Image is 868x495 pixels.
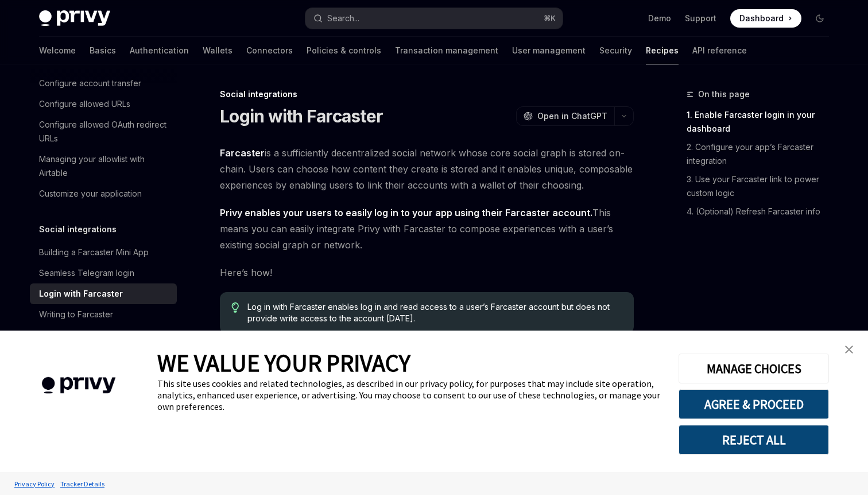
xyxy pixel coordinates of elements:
span: Open in ChatGPT [537,110,607,122]
a: Policies & controls [307,37,381,64]
div: Customize your application [39,187,142,201]
a: Login with Farcaster [30,283,177,304]
a: Farcaster [220,147,265,159]
span: Dashboard [739,13,784,24]
a: 3. Use your Farcaster link to power custom logic [687,170,838,202]
button: Toggle dark mode [811,9,829,28]
a: Demo [648,13,671,24]
a: 4. (Optional) Refresh Farcaster info [687,202,838,221]
h1: Login with Farcaster [220,106,383,126]
a: Configure allowed URLs [30,94,177,114]
div: This site uses cookies and related technologies, as described in our privacy policy, for purposes... [157,378,661,412]
span: is a sufficiently decentralized social network whose core social graph is stored on-chain. Users ... [220,145,634,193]
a: Customize your application [30,183,177,204]
a: Managing your allowlist with Airtable [30,149,177,183]
h5: Social integrations [39,222,117,236]
a: User management [512,37,586,64]
a: Writing to Farcaster [30,304,177,325]
a: Privacy Policy [11,474,57,494]
span: Log in with Farcaster enables log in and read access to a user’s Farcaster account but does not p... [247,301,622,324]
a: close banner [838,338,861,361]
span: This means you can easily integrate Privy with Farcaster to compose experiences with a user’s exi... [220,205,634,253]
a: Connectors [246,37,293,64]
a: Basics [90,37,116,64]
svg: Tip [231,302,239,313]
span: ⌘ K [544,14,556,23]
a: Welcome [39,37,76,64]
div: Writing to Farcaster [39,308,113,321]
a: Dashboard [730,9,801,28]
a: 2. Configure your app’s Farcaster integration [687,138,838,170]
div: Configure account transfer [39,76,141,90]
button: MANAGE CHOICES [679,354,829,383]
a: Transaction management [395,37,498,64]
div: Search... [327,11,359,25]
div: Social integrations [220,89,634,100]
div: Login with Farcaster [39,287,123,301]
a: Configure account transfer [30,73,177,94]
a: 1. Enable Farcaster login in your dashboard [687,106,838,138]
img: company logo [17,360,140,410]
span: On this page [698,87,750,101]
a: Building a Farcaster Mini App [30,242,177,263]
div: Seamless Telegram login [39,266,134,280]
a: Seamless Telegram login [30,263,177,283]
a: Support [685,13,716,24]
span: WE VALUE YOUR PRIVACY [157,348,410,378]
button: Open in ChatGPT [516,106,614,126]
button: Search...⌘K [305,8,563,29]
div: Configure allowed OAuth redirect URLs [39,118,170,145]
span: Here’s how! [220,264,634,281]
strong: Farcaster [220,147,265,159]
div: Configure allowed URLs [39,97,130,111]
a: Wallets [203,37,232,64]
a: Security [599,37,632,64]
div: Managing your allowlist with Airtable [39,152,170,180]
button: AGREE & PROCEED [679,389,829,419]
button: REJECT ALL [679,425,829,455]
img: dark logo [39,10,110,26]
div: Building a Farcaster Mini App [39,245,149,259]
img: close banner [845,346,853,354]
a: API reference [692,37,747,64]
a: Tracker Details [57,474,107,494]
a: Configure allowed OAuth redirect URLs [30,114,177,149]
a: Recipes [646,37,679,64]
a: Authentication [130,37,189,64]
strong: Privy enables your users to easily log in to your app using their Farcaster account. [220,207,592,218]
